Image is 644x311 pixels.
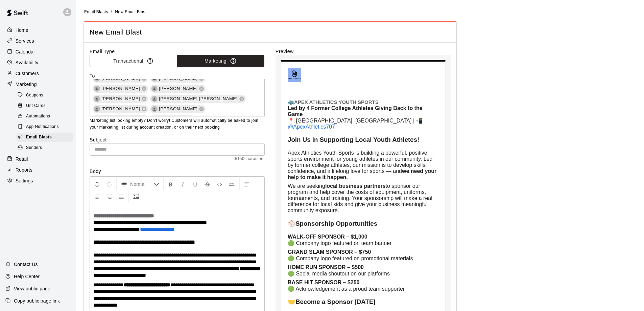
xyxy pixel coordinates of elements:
span: New Email Blast [90,28,451,37]
span: 🟢 Acknowledgement as a proud team supporter [288,286,405,292]
span: 🟢 Social media shoutout on our platforms [288,271,390,276]
span: [PERSON_NAME] [156,106,200,112]
a: Retail [5,154,71,164]
a: Customers [5,68,71,79]
a: Coupons [16,90,76,101]
span: [PERSON_NAME] [PERSON_NAME] [156,95,240,102]
label: Subject [90,136,265,143]
a: @ApexAthletics707 [288,124,335,130]
div: Email Blasts [16,133,73,142]
span: ⚾️ [288,220,295,227]
div: [PERSON_NAME] [93,105,148,113]
span: New Email Blast [115,9,146,14]
strong: GRAND SLAM SPONSOR – $750 [288,249,371,255]
p: Marketing [16,81,37,88]
strong: APEX ATHLETICS YOUTH SPORTS [294,99,379,105]
p: Marketing list looking empty? Don't worry! Customers will automatically be asked to join your mar... [90,117,265,131]
strong: Become a Sponsor [DATE] [295,298,376,305]
span: Normal [130,181,154,187]
strong: Led by 4 Former College Athletes Giving Back to the Game [288,105,424,117]
a: Services [5,36,71,46]
div: Gift Cards [16,101,73,111]
button: Right Align [103,190,115,202]
span: [PERSON_NAME] [99,106,143,112]
div: [PERSON_NAME] [PERSON_NAME] [150,95,246,103]
button: Insert Link [226,178,237,190]
label: To [90,72,95,79]
a: Marketing [5,79,71,89]
strong: HOME RUN SPONSOR – $500 [288,264,364,270]
a: Availability [5,58,71,68]
span: Email Blasts [26,134,52,141]
button: Justify Align [116,190,127,202]
span: [PERSON_NAME] [99,95,143,102]
p: Home [16,27,28,34]
button: Center Align [91,190,103,202]
p: Reports [16,166,32,173]
button: Transactional [90,55,177,67]
div: [PERSON_NAME] [150,85,206,93]
label: Body [90,168,265,175]
button: Format Italics [177,178,189,190]
button: Left Align [241,178,253,190]
span: [PERSON_NAME] [99,85,143,92]
a: Senders [16,143,76,153]
div: Addison Lozinto-Wyatt [151,86,158,92]
li: / [111,8,112,15]
button: Upload Image [130,190,142,202]
div: Cheyenne Lummus [151,106,158,112]
p: Calendar [16,48,35,55]
a: Calendar [5,47,71,57]
div: Coupons [16,91,73,100]
div: Automations [16,112,73,121]
span: We are seeking [288,183,325,189]
button: Marketing [177,55,264,67]
span: to sponsor our program and help cover the costs of equipment, uniforms, tournaments, and training... [288,183,434,213]
div: App Notifications [16,122,73,132]
span: 🟢 Company logo featured on team banner [288,240,391,246]
strong: local business partners [325,183,386,189]
img: Apex Athletics [288,68,301,82]
button: Format Strikethrough [201,178,213,190]
span: 🟢 Company logo featured on promotional materials [288,256,413,261]
div: Baylee Word [150,115,194,123]
p: Settings [16,177,33,184]
div: Jackson Lozinto-Wyatt [151,96,158,102]
button: Undo [91,178,103,190]
div: Aurora Diggs [94,86,100,92]
button: Formatting Options [118,178,162,190]
div: [PERSON_NAME] [93,95,148,103]
a: Reports [5,165,71,175]
span: Senders [26,145,42,151]
a: Home [5,25,71,35]
strong: BASE HIT SPONSOR – $250 [288,280,360,285]
strong: WALK-OFF SPONSOR – $1,000 [288,234,367,240]
span: [PERSON_NAME] [156,85,200,92]
strong: we need your help to make it happen. [288,168,438,180]
a: Settings [5,176,71,186]
a: Automations [16,111,76,122]
strong: Join Us in Supporting Local Youth Athletes! [288,136,419,143]
div: Jayden Desadeleer [94,106,100,112]
a: Email Blasts [84,9,108,14]
span: Email Blasts [84,9,108,14]
span: Baylee Word [156,116,189,123]
p: View public page [14,285,50,292]
a: Gift Cards [16,101,76,111]
span: 🤝 [288,298,295,305]
button: Format Bold [165,178,176,190]
div: Senders [16,143,73,153]
p: Retail [16,156,28,162]
div: [PERSON_NAME] [150,105,206,113]
span: Apex Athletics Youth Sports is building a powerful, positive sports environment for young athlete... [288,150,434,174]
span: 📍 [GEOGRAPHIC_DATA], [GEOGRAPHIC_DATA] | 📲 [288,118,423,124]
button: Insert Code [214,178,225,190]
